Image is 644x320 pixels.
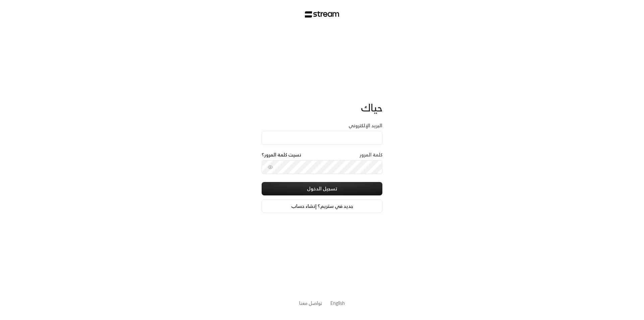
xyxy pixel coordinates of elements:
[360,151,382,158] label: كلمة المرور
[299,300,322,307] button: تواصل معنا
[361,99,382,117] span: حياك
[262,182,382,195] button: تسجيل الدخول
[348,122,382,129] label: البريد الإلكتروني
[262,199,382,213] a: جديد في ستريم؟ إنشاء حساب
[262,151,301,158] a: نسيت كلمة المرور؟
[299,299,322,307] a: تواصل معنا
[305,11,339,18] img: Stream Logo
[265,162,276,173] button: toggle password visibility
[330,297,345,309] a: English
